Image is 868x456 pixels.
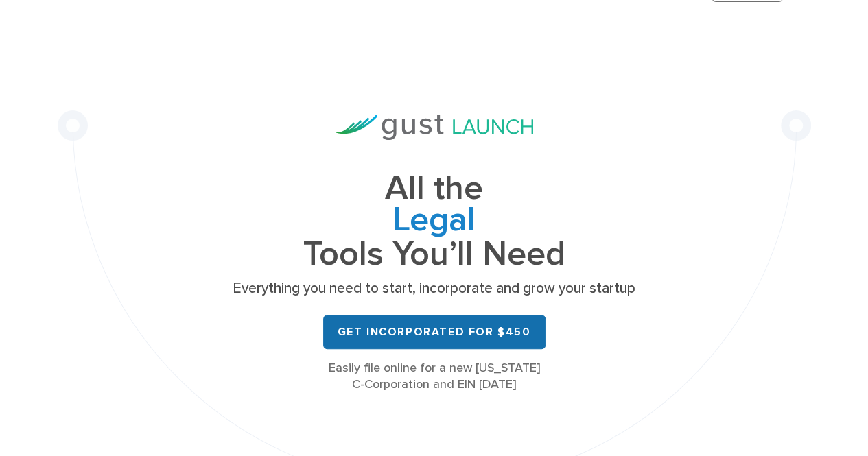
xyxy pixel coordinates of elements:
img: Gust Launch Logo [336,115,533,140]
a: Get Incorporated for $450 [323,315,546,349]
p: Everything you need to start, incorporate and grow your startup [228,279,640,298]
span: Legal [228,204,640,239]
h1: All the Tools You’ll Need [228,173,640,269]
div: Easily file online for a new [US_STATE] C-Corporation and EIN [DATE] [228,360,640,393]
